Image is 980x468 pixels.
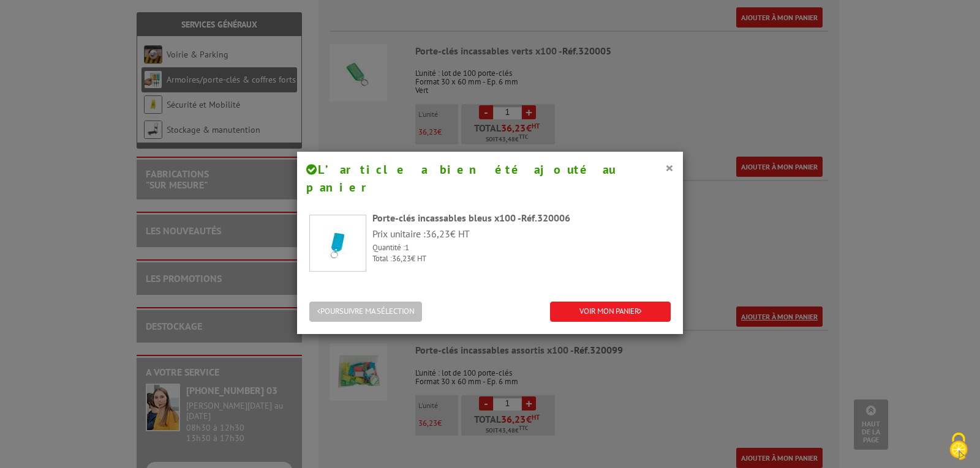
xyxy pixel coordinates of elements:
button: Cookies (fenêtre modale) [937,426,980,468]
p: Prix unitaire : € HT [372,227,671,241]
button: POURSUIVRE MA SÉLECTION [309,302,422,322]
span: 36,23 [426,228,450,240]
span: 1 [405,242,409,253]
p: Total : € HT [372,253,671,265]
p: Quantité : [372,242,671,254]
img: Cookies (fenêtre modale) [943,431,974,462]
button: × [665,160,674,176]
span: 36,23 [392,253,411,264]
span: Réf.320006 [521,212,570,224]
h4: L’article a bien été ajouté au panier [306,161,674,196]
div: Porte-clés incassables bleus x100 - [372,211,671,225]
a: VOIR MON PANIER [550,302,671,322]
